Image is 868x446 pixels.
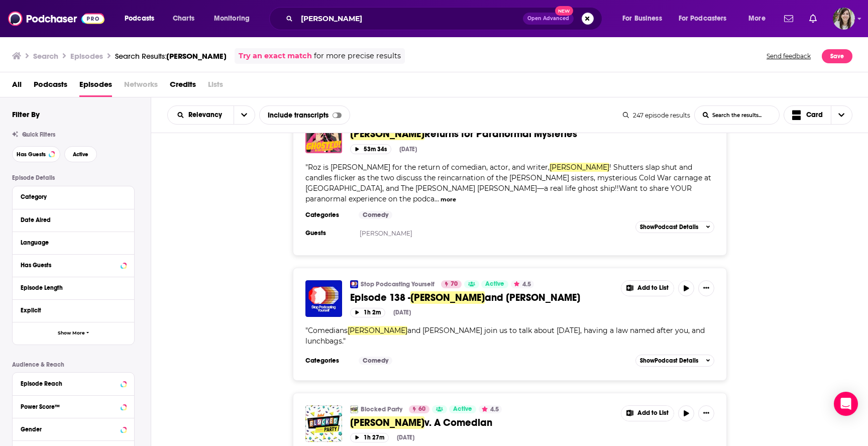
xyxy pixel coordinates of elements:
span: Returns for Paranormal Mysteries [424,128,577,140]
span: Quick Filters [22,131,55,138]
button: Open AdvancedNew [523,13,574,25]
span: Active [73,152,88,157]
button: more [441,195,456,204]
button: Gender [21,422,126,435]
div: [DATE] [393,309,411,316]
button: 1h 27m [350,433,389,442]
h3: Categories [305,211,351,219]
button: 4.5 [511,280,534,288]
button: Show More Button [698,405,714,421]
a: Episode 138 -[PERSON_NAME]and [PERSON_NAME] [350,291,614,304]
span: More [748,12,766,26]
button: ShowPodcast Details [635,355,715,367]
img: Debra DiGiovanni Returns for Paranormal Mysteries [305,117,342,153]
button: open menu [741,11,778,27]
a: Podcasts [34,76,67,97]
img: Podchaser - Follow, Share and Rate Podcasts [8,9,104,28]
button: Episode Length [21,281,126,294]
div: Gender [21,426,118,433]
button: Show More Button [698,280,714,296]
h3: Categories [305,357,351,365]
button: open menu [207,11,263,27]
button: open menu [234,106,255,124]
span: [PERSON_NAME] [348,326,407,335]
button: Language [21,236,126,249]
span: Add to List [637,284,669,292]
span: [PERSON_NAME] [350,416,424,429]
span: for more precise results [314,50,401,62]
span: Show Podcast Details [640,224,698,231]
span: " [305,163,711,203]
button: Show profile menu [833,8,855,30]
a: Stop Podcasting Yourself [361,280,435,288]
span: Monitoring [214,12,250,26]
span: Podcasts [125,12,154,26]
div: Language [21,239,120,246]
div: Explicit [21,307,120,314]
button: Active [64,146,97,162]
button: Choose View [784,105,853,125]
div: Open Intercom Messenger [834,392,858,416]
img: Blocked Party [350,405,358,413]
button: Category [21,190,126,203]
button: 53m 34s [350,144,391,154]
h2: Choose List sort [167,105,255,125]
a: All [12,76,22,97]
a: Credits [170,76,196,97]
span: Comedians [308,326,348,335]
div: 247 episode results [623,111,690,119]
a: 70 [441,280,462,288]
a: [PERSON_NAME]v. A Comedian [350,416,614,429]
button: open menu [168,111,234,119]
div: Search podcasts, credits, & more... [279,7,612,30]
a: Episodes [79,76,112,97]
button: Send feedback [764,48,814,64]
a: Debra DiGiovanni v. A Comedian [305,405,342,442]
h3: Episodes [70,51,103,61]
span: Roz is [PERSON_NAME] for the return of comedian, actor, and writer, [308,163,550,172]
button: ShowPodcast Details [635,221,715,233]
a: [PERSON_NAME]Returns for Paranormal Mysteries [350,128,614,140]
a: [PERSON_NAME] [360,230,412,237]
a: Show notifications dropdown [780,10,797,27]
a: Search Results:[PERSON_NAME] [115,51,227,61]
a: Charts [166,11,200,27]
button: Show More Button [621,281,674,296]
a: Blocked Party [361,405,402,413]
h2: Filter By [12,109,40,119]
div: Search Results: [115,51,227,61]
div: [DATE] [397,434,414,441]
span: ... [435,194,439,203]
span: Relevancy [188,111,226,119]
img: Stop Podcasting Yourself [350,280,358,288]
p: Audience & Reach [12,361,135,368]
div: Power Score™ [21,403,118,410]
span: Charts [173,12,194,26]
span: Active [453,404,472,414]
button: Explicit [21,304,126,316]
span: Show Podcast Details [640,357,698,364]
img: User Profile [833,8,855,30]
a: Try an exact match [239,50,312,62]
button: 1h 2m [350,308,385,317]
input: Search podcasts, credits, & more... [297,11,523,27]
span: " " [305,326,705,346]
span: 60 [418,404,425,414]
span: [PERSON_NAME] [410,291,485,304]
span: Active [485,279,504,289]
button: Show More Button [621,406,674,421]
span: For Business [622,12,662,26]
div: Episode Length [21,284,120,291]
div: Episode Reach [21,380,118,387]
span: [PERSON_NAME] [550,163,609,172]
span: Open Advanced [527,16,569,21]
h3: Guests [305,229,351,237]
div: Include transcripts [259,105,350,125]
span: 70 [451,279,458,289]
a: Active [449,405,476,413]
span: Networks [124,76,158,97]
